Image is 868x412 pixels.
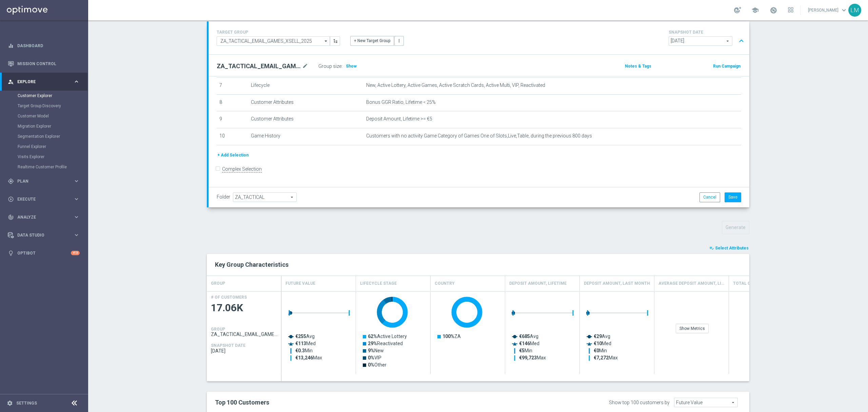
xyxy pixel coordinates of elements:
label: : [341,63,342,69]
button: playlist_add_check Select Attributes [709,244,749,252]
td: 8 [217,94,248,111]
h4: GROUP [211,278,225,289]
span: Deposit Amount, Lifetime >= €5 [366,116,432,122]
tspan: €7,272 [594,355,609,360]
input: Select Existing or Create New [217,36,330,46]
text: New [368,348,384,353]
tspan: 62% [368,334,377,339]
div: Migration Explorer [18,121,87,131]
td: Game History [248,128,363,145]
button: Mission Control [7,61,80,67]
button: more_vert [394,36,404,45]
button: Run Campaign [712,62,741,70]
a: Optibot [17,244,71,262]
a: Dashboard [17,37,80,55]
a: Visits Explorer [18,154,71,160]
h4: Future Value [285,278,315,289]
h4: Lifecycle Stage [360,278,397,289]
td: Customer Attributes [248,94,363,111]
div: Execute [8,196,73,202]
div: Visits Explorer [18,152,87,162]
a: Customer Explorer [18,93,71,98]
i: play_circle_outline [8,196,14,202]
span: ZA_TACTICAL_EMAIL_GAMES_XSELL_2025 [211,332,277,337]
span: Execute [17,197,73,201]
a: [PERSON_NAME]keyboard_arrow_down [807,5,848,15]
i: equalizer [8,43,14,49]
h4: Country [435,278,455,289]
button: Cancel [699,192,720,202]
text: Med [295,341,316,346]
a: Mission Control [17,55,80,73]
text: ZA [442,334,461,339]
button: person_search Explore keyboard_arrow_right [7,79,80,85]
button: + New Target Group [350,36,394,45]
span: Plan [17,179,73,183]
div: +10 [71,251,80,255]
tspan: 0% [368,355,374,360]
button: Save [725,192,741,202]
i: keyboard_arrow_right [73,196,80,202]
tspan: 100% [442,334,454,339]
a: Target Group Discovery [18,103,71,109]
a: Customer Model [18,113,71,119]
span: Data Studio [17,233,73,237]
div: Analyze [8,214,73,220]
span: New, Active Lottery, Active Games, Active Scratch Cards, Active Multi, VIP, Reactivated [366,82,545,88]
td: Lifecycle [248,78,363,95]
button: lightbulb Optibot +10 [7,250,80,256]
i: mode_edit [302,62,308,70]
h2: Key Group Characteristics [215,261,741,269]
h4: TARGET GROUP [217,30,340,35]
button: + Add Selection [217,151,249,159]
div: Realtime Customer Profile [18,162,87,172]
i: track_changes [8,214,14,220]
i: keyboard_arrow_right [73,178,80,184]
tspan: €5 [519,348,525,353]
h4: Deposit Amount, Last Month [584,278,650,289]
a: Funnel Explorer [18,144,71,149]
a: Migration Explorer [18,124,71,129]
a: Settings [16,401,37,405]
td: 10 [217,128,248,145]
label: Group size [318,63,341,69]
div: Target Group Discovery [18,101,87,111]
h4: SNAPSHOT DATE [211,343,245,348]
td: Customer Attributes [248,111,363,128]
h2: Top 100 Customers [215,398,518,407]
div: gps_fixed Plan keyboard_arrow_right [7,179,80,184]
td: 9 [217,111,248,128]
i: more_vert [397,38,401,43]
text: Other [368,362,387,368]
h4: SNAPSHOT DATE [669,30,747,35]
span: Select Attributes [715,246,749,250]
span: Show [346,64,357,69]
span: school [751,6,759,14]
tspan: 0% [368,362,374,368]
button: play_circle_outline Execute keyboard_arrow_right [7,196,80,202]
tspan: €13,246 [295,355,313,360]
i: keyboard_arrow_right [73,78,80,85]
h4: # OF CUSTOMERS [211,295,247,300]
text: VIP [368,355,381,360]
i: arrow_drop_down [323,37,330,45]
text: Active Lottery [368,334,407,339]
tspan: €99,723 [519,355,537,360]
div: Funnel Explorer [18,142,87,152]
i: playlist_add_check [709,246,714,250]
label: Complex Selection [222,166,262,172]
span: Analyze [17,215,73,219]
span: Bonus GGR Ratio, Lifetime < 25% [366,99,436,105]
tspan: €0 [594,348,599,353]
button: equalizer Dashboard [7,43,80,49]
a: Segmentation Explorer [18,134,71,139]
div: Show Metrics [676,324,709,333]
div: Explore [8,79,73,85]
text: Min [519,348,532,353]
i: person_search [8,79,14,85]
span: Explore [17,80,73,84]
tspan: €255 [295,334,306,339]
label: Folder [217,194,230,200]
